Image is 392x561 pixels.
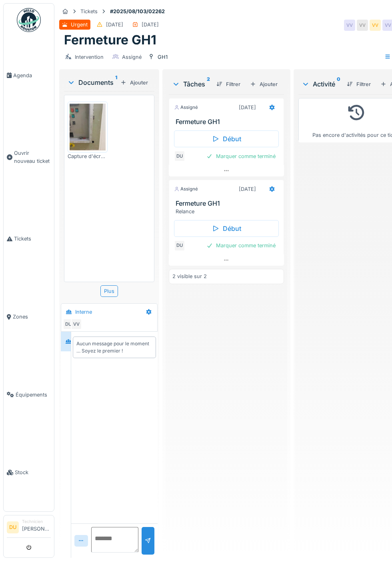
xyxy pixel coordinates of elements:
div: Assigné [122,53,142,61]
div: Capture d'écran [DATE] 160529.png [68,152,108,160]
span: Équipements [16,391,51,399]
div: Relance [176,208,280,215]
div: Début [174,220,279,237]
span: Ouvrir nouveau ticket [14,149,51,164]
sup: 1 [115,78,117,87]
h3: Fermeture GH1 [176,118,280,126]
div: VV [357,20,368,31]
li: DU [7,521,19,533]
div: Filtrer [344,79,374,90]
div: Tickets [80,8,98,15]
div: Marquer comme terminé [203,151,279,162]
a: Tickets [4,200,54,278]
img: Badge_color-CXgf-gQk.svg [17,8,41,32]
a: DU Technicien[PERSON_NAME] [7,519,51,538]
div: Aucun message pour le moment … Soyez le premier ! [76,340,152,355]
a: Zones [4,278,54,356]
div: VV [370,20,381,31]
div: DU [174,240,185,251]
span: Tickets [14,235,51,242]
div: [DATE] [239,104,256,111]
div: DU [63,319,74,330]
div: Interne [75,308,92,316]
div: Ajouter [247,79,281,90]
a: Équipements [4,356,54,434]
a: Agenda [4,36,54,114]
div: Début [174,130,279,147]
div: 2 visible sur 2 [172,272,207,280]
div: Assigné [174,104,198,111]
a: Stock [4,434,54,512]
div: Assigné [174,186,198,192]
div: [DATE] [142,21,159,28]
div: DU [174,150,185,162]
div: Marquer comme terminé [203,240,279,251]
div: Plus [100,285,118,297]
div: GH1 [158,53,168,61]
h1: Fermeture GH1 [64,32,156,48]
div: Technicien [22,519,51,525]
span: Agenda [13,72,51,79]
h3: Fermeture GH1 [176,200,280,207]
div: Ajouter [117,77,151,88]
div: Activité [302,79,340,89]
div: Tâches [172,79,210,89]
img: 60jrbjeizgyz5fxco5nx0phr0qer [70,104,106,150]
div: [DATE] [106,21,123,28]
li: [PERSON_NAME] [22,519,51,536]
span: Zones [13,313,51,321]
div: Filtrer [213,79,244,90]
div: VV [344,20,355,31]
div: Intervention [75,53,104,61]
span: Stock [15,469,51,476]
sup: 0 [337,79,340,89]
div: Documents [67,78,117,87]
a: Ouvrir nouveau ticket [4,114,54,200]
strong: #2025/08/103/02262 [107,8,168,15]
sup: 2 [207,79,210,89]
div: VV [71,319,82,330]
div: Urgent [71,21,88,28]
div: [DATE] [239,185,256,193]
